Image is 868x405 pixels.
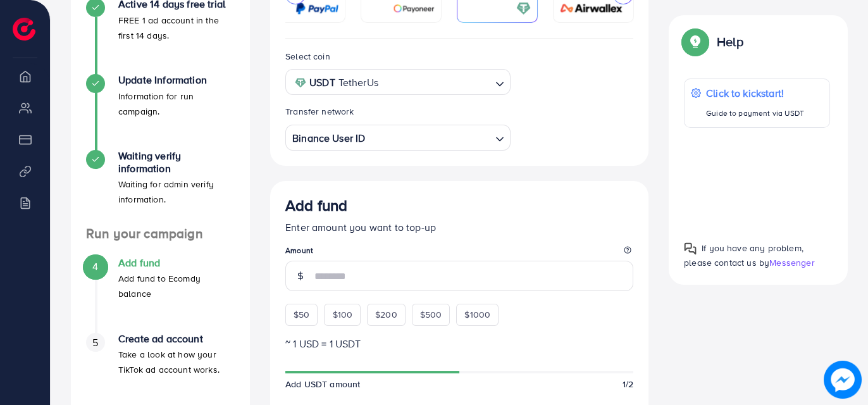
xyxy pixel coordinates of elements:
[369,128,490,147] input: Search for option
[118,271,235,301] p: Add fund to Ecomdy balance
[92,259,98,274] span: 4
[295,77,306,89] img: coin
[118,89,235,119] p: Information for run campaign.
[285,220,633,235] p: Enter amount you want to top-up
[118,257,235,269] h4: Add fund
[375,308,397,321] span: $200
[516,1,531,16] img: card
[13,18,35,40] img: logo
[556,1,627,16] img: card
[684,30,707,53] img: Popup guide
[420,308,442,321] span: $500
[292,129,365,147] strong: Binance User ID
[684,242,803,269] span: If you have any problem, please contact us by
[684,242,697,255] img: Popup guide
[824,361,862,399] img: image
[71,226,250,242] h4: Run your campaign
[464,308,490,321] span: $1000
[118,74,235,86] h4: Update Information
[309,73,335,92] strong: USDT
[332,308,352,321] span: $100
[285,196,347,215] h3: Add fund
[285,378,360,390] span: Add USDT amount
[285,50,330,63] label: Select coin
[285,125,511,151] div: Search for option
[71,74,250,150] li: Update Information
[338,73,378,92] span: TetherUs
[118,333,235,345] h4: Create ad account
[71,150,250,226] li: Waiting verify information
[295,1,338,16] img: card
[717,34,743,49] p: Help
[71,257,250,333] li: Add fund
[285,336,633,351] p: ~ 1 USD = 1 USDT
[706,106,804,121] p: Guide to payment via USDT
[285,105,354,118] label: Transfer network
[92,335,98,350] span: 5
[382,73,490,92] input: Search for option
[285,69,511,95] div: Search for option
[769,256,814,269] span: Messenger
[118,177,235,207] p: Waiting for admin verify information.
[118,150,235,174] h4: Waiting verify information
[285,245,633,261] legend: Amount
[294,308,309,321] span: $50
[393,1,435,16] img: card
[118,347,235,377] p: Take a look at how your TikTok ad account works.
[623,378,633,390] span: 1/2
[706,85,804,101] p: Click to kickstart!
[118,13,235,43] p: FREE 1 ad account in the first 14 days.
